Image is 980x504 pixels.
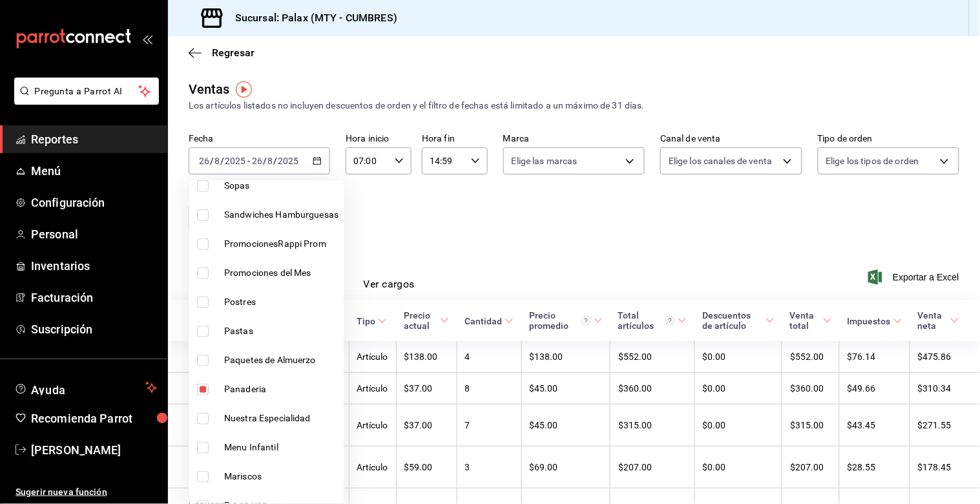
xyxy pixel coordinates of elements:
[224,470,339,483] span: Mariscos
[224,179,339,193] span: Sopas
[224,208,339,222] span: Sandwiches Hamburguesas
[224,266,339,280] span: Promociones del Mes
[224,353,339,367] span: Paquetes de Almuerzo
[224,324,339,338] span: Pastas
[224,295,339,309] span: Postres
[224,441,339,454] span: Menu Infantil
[224,412,339,425] span: Nuestra Especialidad
[224,383,339,396] span: Panaderia
[224,237,339,251] span: PromocionesRappi Prom
[236,81,252,98] img: Tooltip marker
